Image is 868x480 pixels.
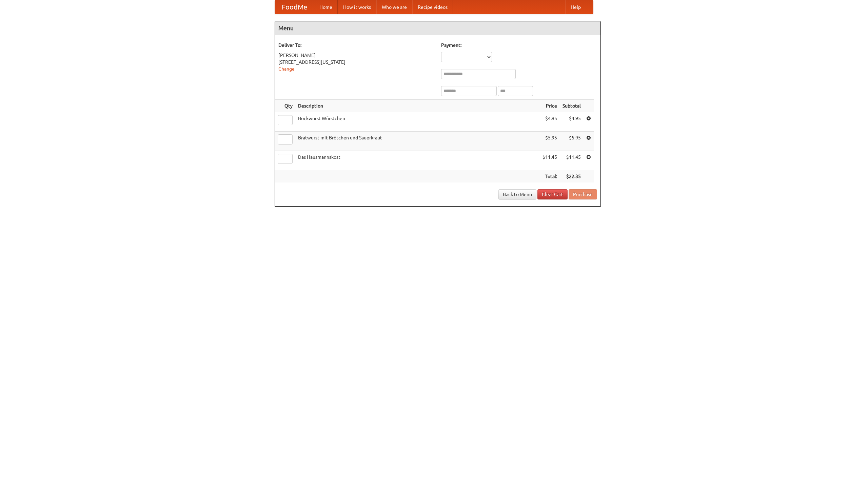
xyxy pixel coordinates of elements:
[569,189,597,199] button: Purchase
[498,189,536,199] a: Back to Menu
[540,170,560,183] th: Total:
[540,112,560,132] td: $4.95
[441,42,597,49] h5: Payment:
[540,151,560,170] td: $11.45
[540,100,560,112] th: Price
[275,21,600,35] h4: Menu
[412,0,453,14] a: Recipe videos
[314,0,338,14] a: Home
[278,52,434,59] div: [PERSON_NAME]
[275,100,295,112] th: Qty
[278,66,295,72] a: Change
[338,0,376,14] a: How it works
[540,132,560,151] td: $5.95
[560,100,584,112] th: Subtotal
[295,132,540,151] td: Bratwurst mit Brötchen und Sauerkraut
[275,0,314,14] a: FoodMe
[565,0,586,14] a: Help
[560,151,584,170] td: $11.45
[560,170,584,183] th: $22.35
[537,189,568,199] a: Clear Cart
[278,59,434,65] div: [STREET_ADDRESS][US_STATE]
[295,112,540,132] td: Bockwurst Würstchen
[295,151,540,170] td: Das Hausmannskost
[560,132,584,151] td: $5.95
[278,42,434,49] h5: Deliver To:
[376,0,412,14] a: Who we are
[295,100,540,112] th: Description
[560,112,584,132] td: $4.95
